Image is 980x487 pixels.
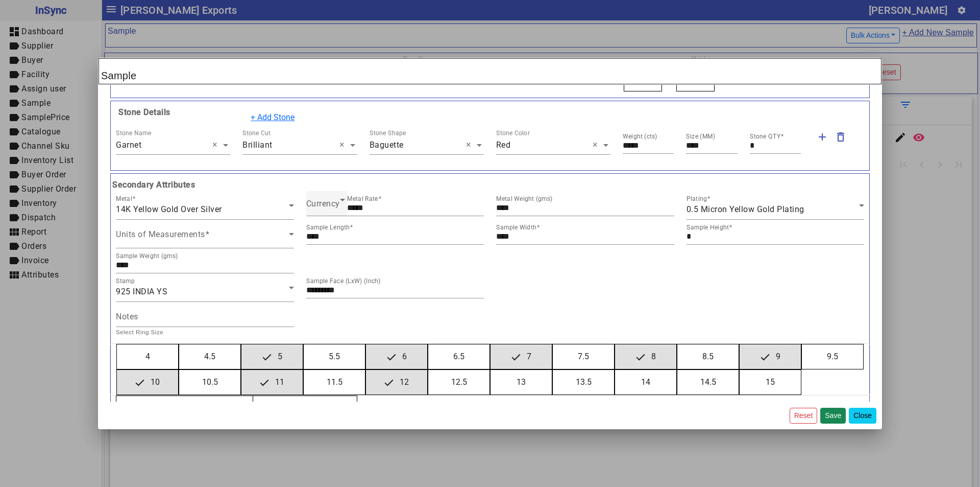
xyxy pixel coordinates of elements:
[821,344,844,369] span: 9.5
[553,344,614,369] button: 7.5
[116,277,135,285] mat-label: Stamp
[339,139,348,151] span: Clear all
[129,370,166,395] span: 10
[256,344,288,369] span: 5
[110,327,870,337] h5: Select Ring Size
[381,344,413,369] span: 6
[623,133,657,140] mat-label: Weight (cts)
[686,133,716,140] mat-label: Size (MM)
[615,344,676,369] button: 8
[116,287,167,296] span: 925 INDIA YS
[212,139,221,151] span: Clear all
[117,370,178,395] button: 10
[116,107,170,117] b: Stone Details
[304,370,365,395] button: 11.5
[687,204,804,214] span: 0.5 Micron Yellow Gold Plating
[428,344,489,369] button: 6.5
[445,370,473,395] span: 12.5
[179,344,240,369] button: 4.5
[116,204,222,214] span: 14K Yellow Gold Over Silver
[696,344,720,369] span: 8.5
[754,344,787,369] span: 9
[116,252,178,260] mat-label: Sample Weight (gms)
[835,131,847,143] mat-icon: delete_outline
[677,370,739,395] button: 14.5
[740,344,801,369] button: 9
[347,195,378,202] mat-label: Metal Rate
[110,179,870,191] b: Secondary Attributes
[790,408,818,424] button: Reset
[687,195,707,202] mat-label: Plating
[593,139,601,151] span: Clear all
[179,370,240,395] button: 10.5
[366,344,427,369] button: 6
[759,370,781,395] span: 15
[139,344,156,369] span: 4
[687,224,729,231] mat-label: Sample Height
[615,370,676,395] button: 14
[116,195,132,202] mat-label: Metal
[366,370,427,395] button: 12
[802,344,863,369] button: 9.5
[750,133,780,140] mat-label: Stone QTY
[694,370,722,395] span: 14.5
[196,370,224,395] span: 10.5
[116,396,253,417] th: SkuCode
[321,370,349,395] span: 11.5
[820,408,846,424] button: Save
[370,128,406,137] div: Stone Shape
[117,344,178,369] button: 4
[491,370,552,395] button: 13
[378,370,415,395] span: 12
[496,128,530,137] div: Stone Color
[849,408,876,424] button: Close
[242,128,271,137] div: Stone Cut
[253,396,357,417] th: Ring Size(inch)
[510,370,532,395] span: 13
[635,370,656,395] span: 14
[496,195,553,202] mat-label: Metal Weight (gms)
[740,370,801,395] button: 15
[496,224,536,231] mat-label: Sample Width
[241,370,303,395] button: 11
[816,131,828,143] mat-icon: add
[572,344,595,369] span: 7.5
[505,344,537,369] span: 7
[677,344,739,369] button: 8.5
[241,344,303,369] button: 5
[306,224,350,231] mat-label: Sample Length
[198,344,222,369] span: 4.5
[630,344,662,369] span: 8
[428,370,489,395] button: 12.5
[116,312,138,321] mat-label: Notes
[116,229,205,239] mat-label: Units of Measurements
[244,108,301,127] button: + Add Stone
[466,139,475,151] span: Clear all
[99,58,881,84] h2: Sample
[570,370,598,395] span: 13.5
[116,128,151,137] div: Stone Name
[447,344,471,369] span: 6.5
[491,344,552,369] button: 7
[254,370,290,395] span: 11
[553,370,614,395] button: 13.5
[306,277,381,285] mat-label: Sample Face (LxW) (Inch)
[323,344,346,369] span: 5.5
[304,344,365,369] button: 5.5
[306,199,340,208] span: Currency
